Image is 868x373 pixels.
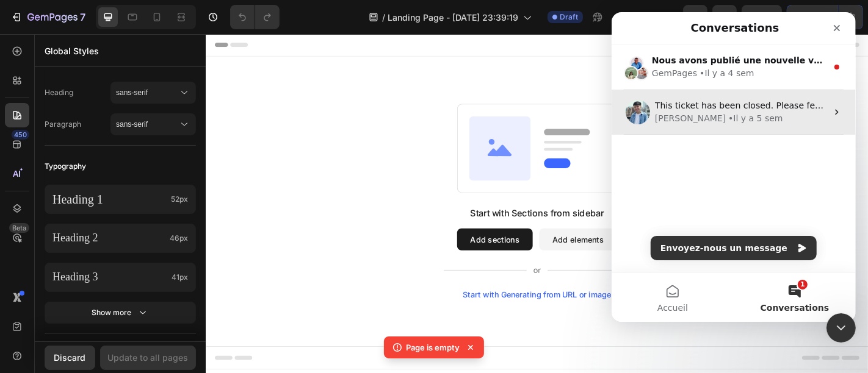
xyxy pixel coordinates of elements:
div: Update to all pages [108,351,189,364]
div: Publish [797,11,828,24]
div: • Il y a 5 sem [117,100,171,113]
button: sans-serif [110,82,196,104]
button: Add sections [278,215,361,240]
span: Accueil [46,291,76,300]
div: Beta [9,223,29,233]
span: Paragraph [45,119,110,130]
div: • Il y a 4 sem [88,55,142,68]
button: Publish [787,5,838,29]
span: 52px [171,194,188,205]
span: Conversations [149,291,218,300]
p: Heading 3 [52,270,167,284]
p: 7 [80,10,85,24]
span: Landing Page - [DATE] 23:39:19 [388,11,518,24]
iframe: Intercom live chat [612,12,856,322]
div: [PERSON_NAME] [43,100,114,113]
button: 7 [5,5,91,29]
p: Global Styles [45,44,196,57]
button: sans-serif [110,113,196,135]
span: sans-serif [116,87,178,98]
span: 41px [172,272,188,283]
span: Typography [45,159,86,174]
div: Discard [54,351,86,364]
button: Add elements [369,215,455,240]
iframe: Intercom live chat [826,313,856,343]
div: Start with Sections from sidebar [292,191,440,205]
button: Show more [45,302,196,324]
button: Conversations [122,261,244,310]
div: Undo/Redo [230,5,280,29]
span: Nous avons publié une nouvelle version 7.5 ! [40,43,257,53]
p: Heading 2 [52,231,165,245]
span: 46px [170,233,188,244]
button: Discard [45,346,95,370]
div: GemPages [40,55,85,68]
span: sans-serif [116,119,178,130]
span: / [382,11,385,24]
p: Page is empty [406,341,460,353]
p: Heading 1 [52,191,166,207]
span: This ticket has been closed. Please feel free to open a new conversation if you have any other co... [43,88,645,98]
button: Update to all pages [100,346,196,370]
div: Show more [92,307,149,319]
div: 450 [12,130,29,140]
button: Envoyez-nous un message [39,224,205,248]
div: Start with Generating from URL or image [284,283,449,293]
span: Draft [560,12,578,23]
button: Save [742,5,782,29]
span: Heading [45,87,110,98]
img: Profile image for Liam [14,88,38,112]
